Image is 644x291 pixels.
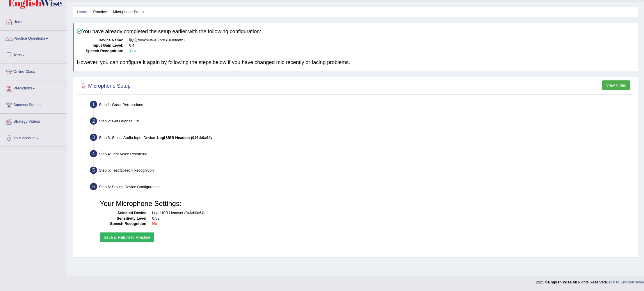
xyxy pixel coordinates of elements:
a: Tests [0,47,67,62]
div: 2025 © All Rights Reserved [536,276,644,285]
dd: Logi USB Headset (046d:0a64) [152,210,629,216]
a: Back to English Wise [606,280,644,284]
h2: Microphone Setup [79,82,131,91]
dt: Speech Recognition [100,221,146,227]
dd: 0.4 [129,43,635,48]
li: Practice [88,9,107,15]
dt: Device Name: [77,38,123,43]
a: Predictions [0,80,67,95]
button: View Video [602,80,630,90]
dt: Sensitivity Level [100,216,146,221]
a: Home [0,14,67,29]
button: Save & Return to Practice [100,232,154,242]
a: Your Account [0,130,67,145]
dt: Selected Device [100,210,146,216]
a: Practice Questions [0,31,67,45]
div: Step 3: Select Audio Input Device [87,132,635,145]
div: Step 6: Saving Device Configuration [87,181,635,194]
div: Step 4: Test Voice Recording [87,148,635,161]
a: Success Stories [0,97,67,112]
a: Online Class [0,64,67,78]
b: No [152,221,157,226]
strong: English Wise. [548,280,572,284]
dd: 联想 thinkplus-X3 pro (Bluetooth) [129,38,635,43]
li: Microphone Setup [108,9,144,15]
h4: You have already completed the setup earlier with the following configuration: [77,29,635,35]
a: Home [77,10,87,14]
div: Step 5: Test Speech Recognition [87,165,635,178]
a: Strategy Videos [0,114,67,128]
div: Step 2: Get Devices List [87,116,635,128]
dd: 0.58 [152,216,629,221]
b: Yes [129,49,136,53]
dt: Speech Recognition: [77,48,123,54]
dt: Input Gain Level: [77,43,123,48]
h3: Your Microphone Settings: [100,200,629,207]
b: Logi USB Headset (046d:0a64) [157,135,212,140]
div: Step 1: Grant Permissions [87,99,635,112]
h4: However, you can configure it again by following the steps below if you have changed mic recently... [77,60,635,66]
span: – [155,135,212,140]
